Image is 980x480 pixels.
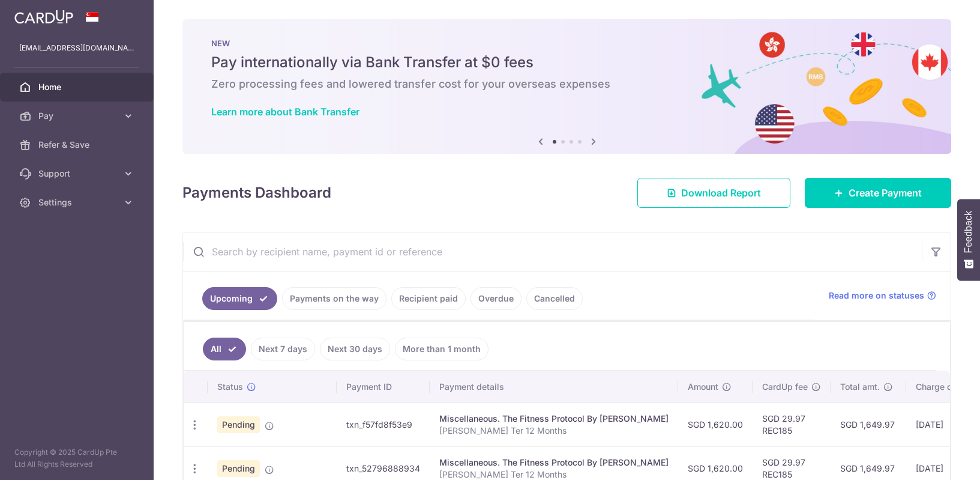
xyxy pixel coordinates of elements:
[211,106,359,118] a: Learn more about Bank Transfer
[805,178,951,208] a: Create Payment
[439,413,669,425] div: Miscellaneous. The Fitness Protocol By [PERSON_NAME]
[217,381,243,393] span: Status
[202,287,277,310] a: Upcoming
[637,178,790,208] a: Download Report
[182,19,951,154] img: Bank transfer banner
[681,186,761,200] span: Download Report
[337,403,430,446] td: txn_f57fd8f53e9
[19,42,134,54] p: [EMAIL_ADDRESS][DOMAIN_NAME]
[762,381,808,393] span: CardUp fee
[183,232,922,271] input: Search by recipient name, payment id or reference
[916,381,965,393] span: Charge date
[320,338,390,360] a: Next 30 days
[849,186,922,200] span: Create Payment
[439,457,669,469] div: Miscellaneous. The Fitness Protocol By [PERSON_NAME]
[211,38,922,48] p: NEW
[211,77,922,91] h6: Zero processing fees and lowered transfer cost for your overseas expenses
[829,290,924,302] span: Read more on statuses
[38,139,118,151] span: Refer & Save
[831,403,906,446] td: SGD 1,649.97
[282,287,386,310] a: Payments on the way
[182,182,331,204] h4: Payments Dashboard
[391,287,466,310] a: Recipient paid
[38,168,118,180] span: Support
[678,403,753,446] td: SGD 1,620.00
[753,403,831,446] td: SGD 29.97 REC185
[395,338,488,360] a: More than 1 month
[688,381,718,393] span: Amount
[251,338,315,360] a: Next 7 days
[957,199,980,281] button: Feedback - Show survey
[430,371,678,403] th: Payment details
[840,381,880,393] span: Total amt.
[211,53,922,72] h5: Pay internationally via Bank Transfer at $0 fees
[829,290,936,302] a: Read more on statuses
[38,81,118,93] span: Home
[38,196,118,208] span: Settings
[963,211,974,253] span: Feedback
[526,287,583,310] a: Cancelled
[439,425,669,437] p: [PERSON_NAME] Ter 12 Months
[470,287,522,310] a: Overdue
[217,460,260,477] span: Pending
[217,416,260,433] span: Pending
[38,110,118,122] span: Pay
[337,371,430,403] th: Payment ID
[14,10,73,24] img: CardUp
[203,338,246,360] a: All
